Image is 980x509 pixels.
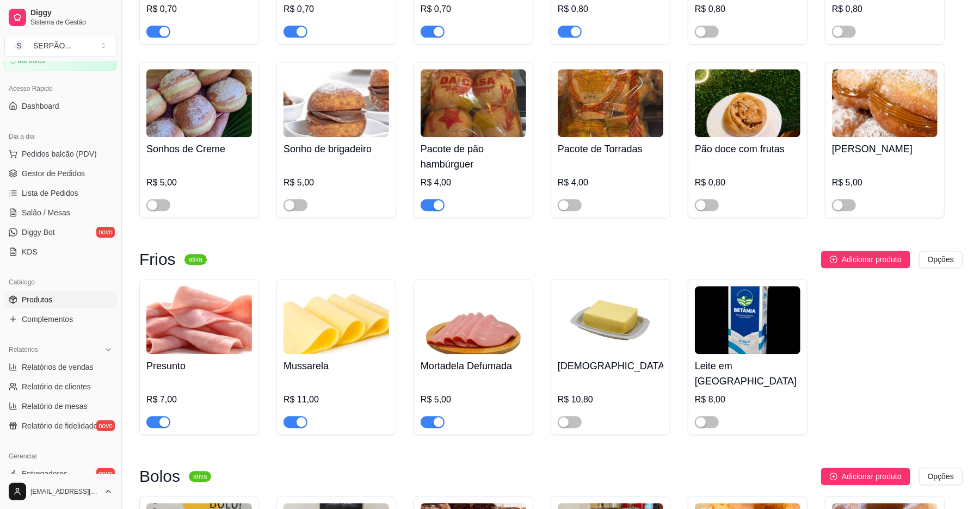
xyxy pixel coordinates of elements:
img: product-image [146,286,252,354]
div: R$ 0,80 [695,3,800,16]
button: Adicionar produto [821,468,910,485]
div: R$ 7,00 [146,393,252,406]
h4: Pacote de Torradas [558,141,663,157]
span: Diggy Bot [22,227,55,238]
a: DiggySistema de Gestão [4,4,117,30]
div: R$ 5,00 [421,393,526,406]
span: plus-circle [830,256,837,263]
span: [EMAIL_ADDRESS][DOMAIN_NAME] [30,487,100,496]
div: Acesso Rápido [4,80,117,97]
h4: Mussarela [283,358,389,374]
div: R$ 10,80 [558,393,663,406]
div: R$ 8,00 [695,393,800,406]
button: Pedidos balcão (PDV) [4,145,117,163]
article: até 06/09 [18,57,45,65]
div: R$ 0,80 [695,176,800,189]
a: Dashboard [4,97,117,115]
div: R$ 5,00 [146,176,252,189]
span: S [14,40,24,51]
h4: Presunto [146,358,252,374]
img: product-image [832,69,938,137]
a: Produtos [4,291,117,308]
h4: Pacote de pão hambúrguer [421,141,526,172]
a: Relatório de fidelidadenovo [4,417,117,434]
div: R$ 0,70 [421,3,526,16]
div: R$ 0,80 [832,3,938,16]
div: Catálogo [4,274,117,291]
button: Opções [919,468,963,485]
img: product-image [283,286,389,354]
img: product-image [558,286,663,354]
h3: Frios [139,253,176,266]
a: Relatório de mesas [4,398,117,415]
div: R$ 5,00 [832,176,938,189]
span: Opções [928,253,954,265]
a: Salão / Mesas [4,204,117,221]
button: Adicionar produto [821,251,910,268]
span: Relatório de clientes [22,381,91,392]
h4: Pão doce com frutas [695,141,800,157]
h4: Leite em [GEOGRAPHIC_DATA] [695,358,800,389]
span: Diggy [30,8,113,18]
img: product-image [695,286,800,354]
span: Relatório de fidelidade [22,420,97,431]
a: Gestor de Pedidos [4,165,117,182]
span: Sistema de Gestão [30,18,113,27]
div: R$ 4,00 [421,176,526,189]
a: Relatórios de vendas [4,358,117,376]
span: Relatório de mesas [22,401,88,412]
span: Adicionar produto [842,253,902,265]
img: product-image [421,69,526,137]
button: Opções [919,251,963,268]
span: Dashboard [22,101,59,111]
span: Relatórios de vendas [22,362,94,373]
span: Opções [928,470,954,482]
a: Lista de Pedidos [4,184,117,202]
span: Lista de Pedidos [22,188,78,198]
a: Entregadoresnovo [4,465,117,482]
img: product-image [558,69,663,137]
div: Dia a dia [4,128,117,145]
a: Diggy Botnovo [4,224,117,241]
h4: [PERSON_NAME] [832,141,938,157]
span: plus-circle [830,473,837,480]
h4: Mortadela Defumada [421,358,526,374]
sup: ativa [184,254,207,265]
img: product-image [283,69,389,137]
img: product-image [695,69,800,137]
div: Gerenciar [4,448,117,465]
span: Produtos [22,294,52,305]
div: R$ 0,80 [558,3,663,16]
span: Pedidos balcão (PDV) [22,148,97,159]
div: R$ 0,70 [283,3,389,16]
h4: [DEMOGRAPHIC_DATA] [558,358,663,374]
span: Gestor de Pedidos [22,168,85,179]
span: Relatórios [9,345,38,354]
button: Select a team [4,35,117,57]
a: Relatório de clientes [4,378,117,395]
div: R$ 11,00 [283,393,389,406]
div: R$ 4,00 [558,176,663,189]
sup: ativa [189,471,211,482]
div: R$ 0,70 [146,3,252,16]
h4: Sonhos de Creme [146,141,252,157]
span: Salão / Mesas [22,207,70,218]
span: Adicionar produto [842,470,902,482]
a: KDS [4,243,117,260]
div: R$ 5,00 [283,176,389,189]
span: Entregadores [22,468,67,479]
img: product-image [421,286,526,354]
div: SERPÃO ... [33,40,71,51]
a: Complementos [4,311,117,328]
span: KDS [22,246,38,257]
h3: Bolos [139,470,180,483]
button: [EMAIL_ADDRESS][DOMAIN_NAME] [4,479,117,505]
img: product-image [146,69,252,137]
h4: Sonho de brigadeiro [283,141,389,157]
span: Complementos [22,314,73,325]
